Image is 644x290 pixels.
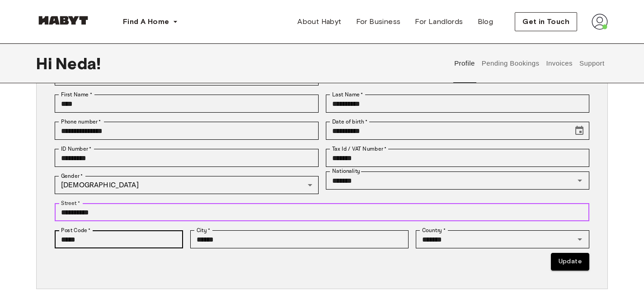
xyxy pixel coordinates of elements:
[573,174,586,187] button: Open
[356,16,401,27] span: For Business
[551,253,589,271] button: Update
[61,145,91,153] label: ID Number
[332,167,360,175] label: Nationality
[592,14,608,30] img: avatar
[36,16,90,25] img: Habyt
[56,54,101,73] span: Neda !
[61,226,91,234] label: Post Code
[55,176,319,194] div: [DEMOGRAPHIC_DATA]
[36,54,56,73] span: Hi
[290,13,348,31] a: About Habyt
[349,13,408,31] a: For Business
[478,16,494,27] span: Blog
[578,43,606,83] button: Support
[453,43,476,83] button: Profile
[61,118,101,126] label: Phone number
[116,13,185,31] button: Find A Home
[332,145,386,153] label: Tax Id / VAT Number
[197,226,211,234] label: City
[61,172,83,180] label: Gender
[570,122,588,140] button: Choose date, selected date is Oct 31, 1985
[422,226,446,234] label: Country
[123,16,169,27] span: Find A Home
[451,43,608,83] div: user profile tabs
[522,16,569,27] span: Get in Touch
[415,16,463,27] span: For Landlords
[297,16,341,27] span: About Habyt
[332,118,367,126] label: Date of birth
[61,199,80,207] label: Street
[545,43,573,83] button: Invoices
[332,90,363,99] label: Last Name
[470,13,501,31] a: Blog
[480,43,541,83] button: Pending Bookings
[61,90,92,99] label: First Name
[515,12,577,31] button: Get in Touch
[408,13,470,31] a: For Landlords
[573,233,586,246] button: Open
